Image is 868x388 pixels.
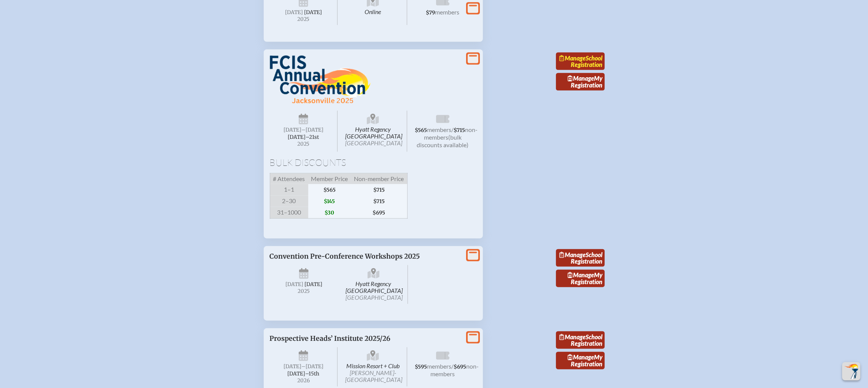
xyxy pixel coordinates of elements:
span: members [427,363,451,370]
span: $565 [308,184,351,196]
span: [DATE] [283,363,301,370]
span: $565 [415,127,427,134]
span: $695 [454,364,466,370]
a: ManageSchool Registration [556,331,605,349]
span: –[DATE] [301,127,323,133]
span: $695 [351,207,408,219]
span: $715 [454,127,465,134]
img: FCIS Convention 2025 [270,56,371,104]
span: Non-member Price [351,173,408,184]
span: [DATE] [285,281,303,288]
h1: Bulk Discounts [270,158,477,167]
span: Prospective Heads’ Institute 2025/26 [270,334,391,343]
span: [DATE] [283,127,301,133]
span: $715 [351,196,408,207]
a: ManageSchool Registration [556,52,605,70]
span: [DATE] [285,9,303,16]
span: [PERSON_NAME]-[GEOGRAPHIC_DATA] [345,369,402,383]
span: [GEOGRAPHIC_DATA] [345,139,402,146]
span: $595 [415,364,427,370]
a: ManageMy Registration [556,352,605,369]
span: –[DATE] [301,363,323,370]
span: members [427,126,451,133]
span: $30 [308,207,351,219]
span: # Attendees [270,173,308,184]
span: [DATE]–⁠15th [287,371,319,377]
span: Hyatt Regency [GEOGRAPHIC_DATA] [339,265,408,304]
span: Hyatt Regency [GEOGRAPHIC_DATA] [339,111,407,152]
span: Manage [559,333,586,340]
span: 2–30 [270,196,308,207]
span: non-members [424,126,478,141]
span: $145 [308,196,351,207]
a: ManageMy Registration [556,270,605,287]
span: Member Price [308,173,351,184]
span: 2025 [276,141,331,147]
span: Mission Resort + Club [339,347,407,386]
span: 2025 [276,288,332,294]
span: / [451,126,454,133]
span: 1–1 [270,184,308,196]
span: $79 [426,10,435,16]
span: / [451,363,454,370]
button: Scroll Top [842,362,860,380]
span: [DATE] [304,9,322,16]
span: non-members [430,363,479,377]
span: Convention Pre-Conference Workshops 2025 [270,252,420,261]
span: [DATE] [304,281,322,288]
span: members [435,8,459,16]
span: 2026 [276,378,331,383]
img: To the top [844,364,859,379]
span: Manage [559,54,586,62]
span: 31–1000 [270,207,308,219]
span: Manage [559,251,586,258]
a: ManageSchool Registration [556,249,605,267]
span: Manage [568,353,594,361]
span: Manage [568,271,594,278]
a: ManageMy Registration [556,73,605,91]
span: $715 [351,184,408,196]
span: Manage [568,75,594,82]
span: [GEOGRAPHIC_DATA] [346,294,403,301]
span: 2025 [276,16,331,22]
span: [DATE]–⁠21st [288,134,319,140]
span: (bulk discounts available) [417,134,468,148]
